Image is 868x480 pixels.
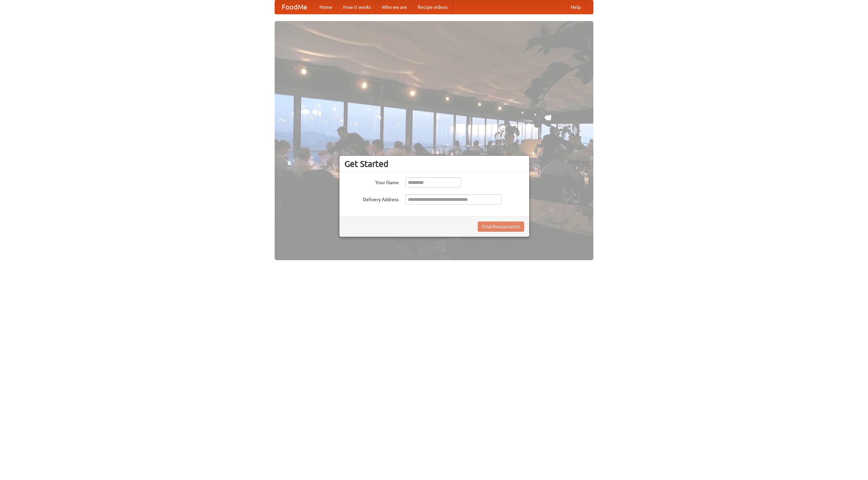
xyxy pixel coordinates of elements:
a: Help [565,0,586,14]
a: Recipe videos [412,0,453,14]
h3: Get Started [344,159,524,169]
a: Who we are [376,0,412,14]
a: Home [314,0,338,14]
label: Your Name [344,177,399,186]
label: Delivery Address [344,194,399,203]
a: FoodMe [275,0,314,14]
a: How it works [338,0,376,14]
button: Find Restaurants! [478,222,524,232]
